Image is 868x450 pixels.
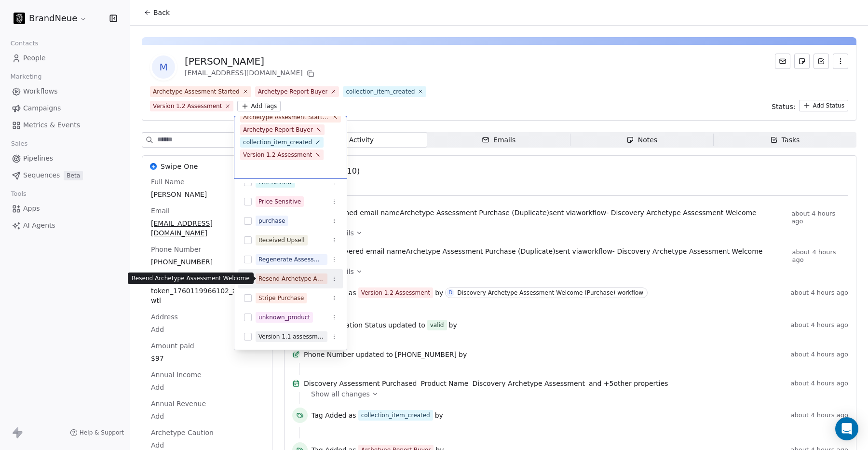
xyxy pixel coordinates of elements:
[243,113,329,122] div: Archetype Assesment Started
[258,197,301,206] div: Price Sensitive
[258,313,310,322] div: unknown_product
[243,125,313,134] div: Archetype Report Buyer
[258,294,304,302] div: Stripe Purchase
[243,138,312,147] div: collection_item_created
[258,274,325,283] div: Resend Archetype Assessment Welcome
[132,274,250,282] p: Resend Archetype Assessment Welcome
[258,236,305,245] div: Received Upsell
[243,150,312,159] div: Version 1.2 Assessment
[258,255,325,264] div: Regenerate Assessment Results
[258,217,285,225] div: purchase
[258,332,325,341] div: Version 1.1 assessment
